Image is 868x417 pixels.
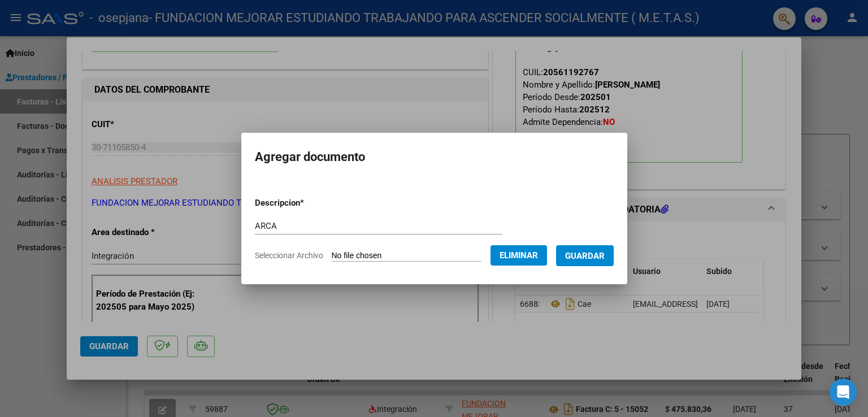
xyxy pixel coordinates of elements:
span: Eliminar [500,250,538,260]
span: Guardar [565,251,605,261]
h2: Agregar documento [255,146,614,168]
div: Open Intercom Messenger [830,379,857,406]
button: Guardar [556,245,614,266]
p: Descripcion [255,197,363,210]
button: Eliminar [491,245,547,266]
span: Seleccionar Archivo [255,251,323,260]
